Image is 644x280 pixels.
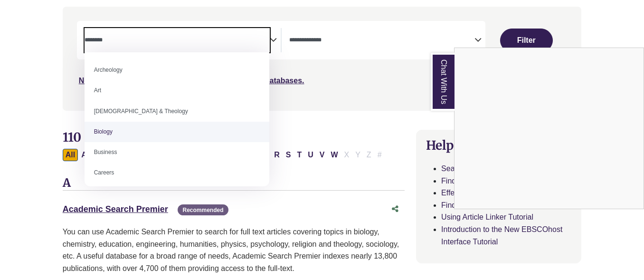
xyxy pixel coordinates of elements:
[455,48,644,209] iframe: Chat Widget
[85,142,270,163] li: Business
[85,80,270,101] li: Art
[454,48,644,209] div: Chat With Us
[431,53,455,111] a: Chat With Us
[85,163,270,183] li: Careers
[85,101,270,122] li: [DEMOGRAPHIC_DATA] & Theology
[85,60,270,80] li: Archeology
[85,122,270,142] li: Biology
